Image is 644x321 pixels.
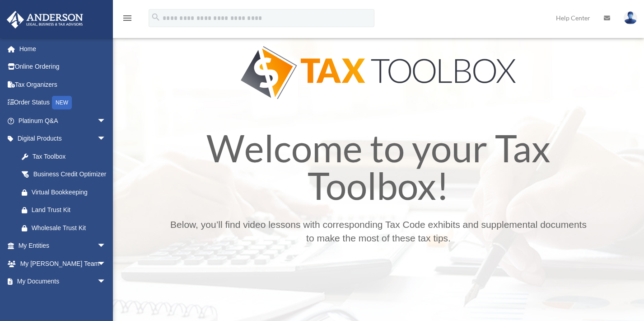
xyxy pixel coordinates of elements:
[97,255,115,273] span: arrow_drop_down
[52,96,72,109] div: NEW
[6,290,120,308] a: Online Learningarrow_drop_down
[32,151,104,162] div: Tax Toolbox
[241,46,516,99] img: Tax Tool Box Logo
[97,290,115,309] span: arrow_drop_down
[6,94,120,112] a: Order StatusNEW
[6,255,120,273] a: My [PERSON_NAME] Teamarrow_drop_down
[6,130,120,148] a: Digital Productsarrow_drop_down
[32,187,108,198] div: Virtual Bookkeeping
[13,183,120,201] a: Virtual Bookkeeping
[6,76,120,94] a: Tax Organizers
[97,112,115,130] span: arrow_drop_down
[97,130,115,148] span: arrow_drop_down
[13,165,120,184] a: Business Credit Optimizer
[6,112,120,130] a: Platinum Q&Aarrow_drop_down
[4,11,86,28] img: Anderson Advisors Platinum Portal
[166,129,591,209] h1: Welcome to your Tax Toolbox!
[97,273,115,291] span: arrow_drop_down
[166,218,591,245] p: Below, you’ll find video lessons with corresponding Tax Code exhibits and supplemental documents ...
[122,13,133,24] i: menu
[151,12,161,22] i: search
[32,204,108,216] div: Land Trust Kit
[624,11,637,24] img: User Pic
[6,40,120,58] a: Home
[97,237,115,255] span: arrow_drop_down
[32,169,108,180] div: Business Credit Optimizer
[122,16,133,24] a: menu
[13,201,120,219] a: Land Trust Kit
[13,219,120,237] a: Wholesale Trust Kit
[13,147,115,165] a: Tax Toolbox
[6,273,120,291] a: My Documentsarrow_drop_down
[6,58,120,76] a: Online Ordering
[32,222,108,234] div: Wholesale Trust Kit
[6,237,120,255] a: My Entitiesarrow_drop_down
